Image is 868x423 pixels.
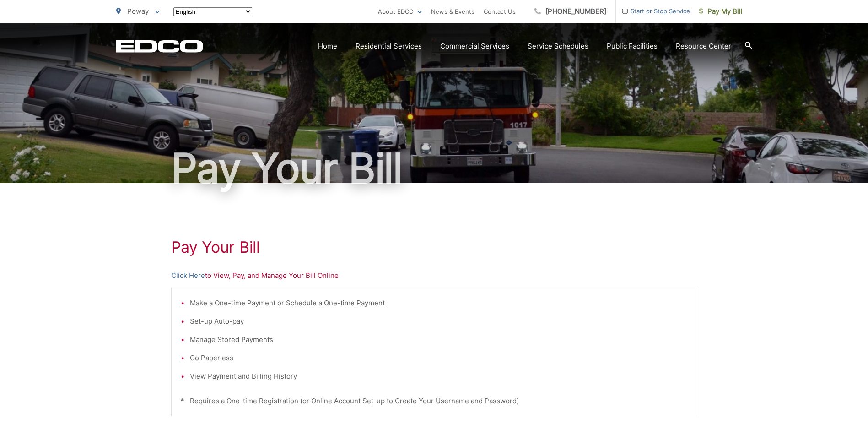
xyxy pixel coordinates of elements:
[190,298,688,309] li: Make a One-time Payment or Schedule a One-time Payment
[190,316,688,327] li: Set-up Auto-pay
[190,352,688,363] li: Go Paperless
[378,6,422,17] a: About EDCO
[116,146,752,191] h1: Pay Your Bill
[676,41,731,52] a: Resource Center
[127,7,149,16] span: Poway
[484,6,516,17] a: Contact Us
[171,238,697,256] h1: Pay Your Bill
[356,41,422,52] a: Residential Services
[607,41,658,52] a: Public Facilities
[190,334,688,345] li: Manage Stored Payments
[171,270,697,281] p: to View, Pay, and Manage Your Bill Online
[528,41,588,52] a: Service Schedules
[171,270,205,281] a: Click Here
[116,40,203,53] a: EDCD logo. Return to the homepage.
[699,6,743,17] span: Pay My Bill
[190,371,688,382] li: View Payment and Billing History
[173,7,252,16] select: Select a language
[181,396,688,407] p: * Requires a One-time Registration (or Online Account Set-up to Create Your Username and Password)
[440,41,509,52] a: Commercial Services
[431,6,474,17] a: News & Events
[318,41,337,52] a: Home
